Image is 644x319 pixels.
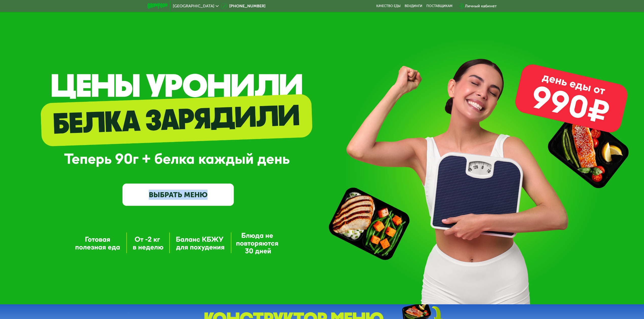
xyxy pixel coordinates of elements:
[405,4,422,8] a: Вендинги
[426,4,452,8] div: поставщикам
[465,3,497,9] div: Личный кабинет
[173,4,214,8] span: [GEOGRAPHIC_DATA]
[376,4,401,8] a: Качество еды
[221,3,265,9] a: [PHONE_NUMBER]
[122,184,234,206] a: ВЫБРАТЬ МЕНЮ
